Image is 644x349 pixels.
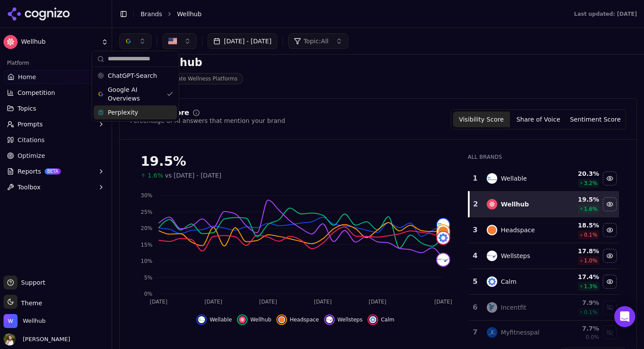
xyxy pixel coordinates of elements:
[150,299,168,305] tspan: [DATE]
[561,247,599,255] div: 17.8 %
[614,306,635,327] div: Open Intercom Messenger
[130,116,285,125] div: Percentage of AI answers that mention your brand
[603,197,617,211] button: Hide wellhub data
[18,278,45,287] span: Support
[561,324,599,333] div: 7.7 %
[501,277,517,286] div: Calm
[567,112,624,127] button: Sentiment Score
[108,108,138,117] span: Perplexity
[469,192,619,217] tr: 2wellhubWellhub19.5%1.6%Hide wellhub data
[18,136,45,144] span: Citations
[205,299,223,305] tspan: [DATE]
[584,206,598,213] span: 1.6 %
[574,10,637,17] div: Last updated: [DATE]
[561,298,599,307] div: 7.9 %
[501,174,527,183] div: Wellable
[561,195,599,204] div: 19.5 %
[472,225,478,235] div: 3
[487,327,497,338] img: myfitnesspal
[4,314,18,328] img: Wellhub
[276,314,319,325] button: Hide headspace data
[469,321,619,345] tr: 7myfitnesspalMyfitnesspal7.7%0.0%Show myfitnesspal data
[168,37,177,45] img: United States
[561,169,599,178] div: 20.3 %
[18,183,41,192] span: Toolbox
[198,316,205,323] img: wellable
[469,166,619,192] tr: 1wellableWellable20.3%3.2%Hide wellable data
[469,269,619,295] tr: 5calmCalm17.4%1.3%Hide calm data
[18,88,55,97] span: Competition
[304,37,329,45] span: Topic: All
[473,199,478,209] div: 2
[437,219,449,231] img: wellable
[369,316,376,323] img: calm
[19,335,70,343] span: [PERSON_NAME]
[603,249,617,263] button: Hide wellsteps data
[603,300,617,314] button: Show incentfit data
[501,303,526,312] div: Incentfit
[141,258,152,264] tspan: 10%
[487,276,497,287] img: calm
[45,168,61,174] span: BETA
[381,316,394,323] span: Calm
[501,251,530,260] div: Wellsteps
[108,85,163,103] span: Google AI Overviews
[4,35,18,49] img: Wellhub
[4,70,108,84] a: Home
[469,243,619,269] tr: 4wellstepsWellsteps17.8%1.0%Hide wellsteps data
[4,56,108,70] div: Platform
[437,254,449,266] img: wellsteps
[130,109,189,116] div: Visibility Score
[468,154,619,161] div: All Brands
[141,209,152,215] tspan: 25%
[4,101,108,115] button: Topics
[165,171,222,180] span: vs [DATE] - [DATE]
[4,333,70,346] button: Open user button
[141,10,556,18] nav: breadcrumb
[239,316,246,323] img: wellhub
[472,276,478,287] div: 5
[18,300,42,307] span: Theme
[487,302,497,313] img: incentfit
[4,180,108,194] button: Toolbox
[141,242,152,248] tspan: 15%
[290,316,319,323] span: Headspace
[18,167,41,176] span: Reports
[208,33,277,49] button: [DATE] - [DATE]
[177,10,202,18] span: Wellhub
[4,314,46,328] button: Open organization switcher
[561,221,599,230] div: 18.5 %
[4,333,16,346] img: Ana Paula Flores De Melo
[437,232,449,244] img: calm
[584,283,598,290] span: 1.3 %
[603,223,617,237] button: Hide headspace data
[4,133,108,147] a: Citations
[603,171,617,185] button: Hide wellable data
[108,71,157,80] span: ChatGPT-Search
[237,314,271,325] button: Hide wellhub data
[4,117,108,131] button: Prompts
[141,154,450,169] div: 19.5%
[437,225,449,237] img: headspace
[453,112,510,127] button: Visibility Score
[144,275,152,281] tspan: 5%
[501,200,529,209] div: Wellhub
[326,316,333,323] img: wellsteps
[337,316,362,323] span: Wellsteps
[434,299,452,305] tspan: [DATE]
[584,180,598,187] span: 3.2 %
[278,316,285,323] img: headspace
[487,225,497,235] img: headspace
[250,316,271,323] span: Wellhub
[368,299,386,305] tspan: [DATE]
[472,251,478,261] div: 4
[196,314,232,325] button: Hide wellable data
[584,231,598,238] span: 0.1 %
[603,325,617,339] button: Show myfitnesspal data
[603,275,617,289] button: Hide calm data
[561,272,599,281] div: 17.4 %
[209,316,232,323] span: Wellable
[314,299,332,305] tspan: [DATE]
[154,56,243,70] div: Wellhub
[501,328,539,337] div: Myfitnesspal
